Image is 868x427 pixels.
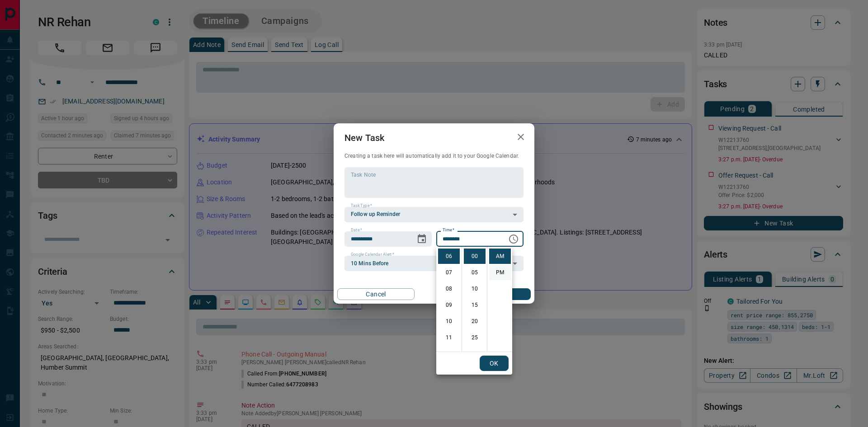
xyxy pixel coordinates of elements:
[351,252,394,258] label: Google Calendar Alert
[334,123,395,152] h2: New Task
[464,281,486,296] li: 10 minutes
[487,247,512,352] ul: Select meridiem
[464,330,486,345] li: 25 minutes
[464,249,486,264] li: 0 minutes
[505,230,523,248] button: Choose time, selected time is 6:00 AM
[344,152,524,160] p: Creating a task here will automatically add it to your Google Calendar.
[351,227,362,233] label: Date
[489,249,511,264] li: AM
[344,256,524,271] div: 10 Mins Before
[413,230,431,248] button: Choose date, selected date is Aug 18, 2025
[480,356,509,371] button: OK
[464,346,486,361] li: 30 minutes
[438,314,460,329] li: 10 hours
[464,297,486,313] li: 15 minutes
[337,288,415,300] button: Cancel
[438,330,460,345] li: 11 hours
[443,227,454,233] label: Time
[464,314,486,329] li: 20 minutes
[462,247,487,352] ul: Select minutes
[438,249,460,264] li: 6 hours
[436,247,462,352] ul: Select hours
[464,265,486,280] li: 5 minutes
[351,203,372,209] label: Task Type
[438,297,460,313] li: 9 hours
[438,265,460,280] li: 7 hours
[489,265,511,280] li: PM
[438,281,460,296] li: 8 hours
[344,207,524,222] div: Follow up Reminder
